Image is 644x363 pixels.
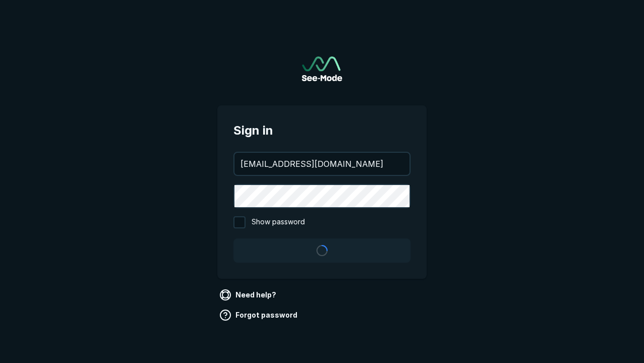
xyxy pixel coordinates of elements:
span: Show password [252,216,305,228]
input: your@email.com [234,153,410,175]
a: Go to sign in [302,56,342,81]
img: See-Mode Logo [302,56,342,81]
a: Forgot password [217,307,301,323]
a: Need help? [217,287,280,303]
span: Sign in [233,122,411,140]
